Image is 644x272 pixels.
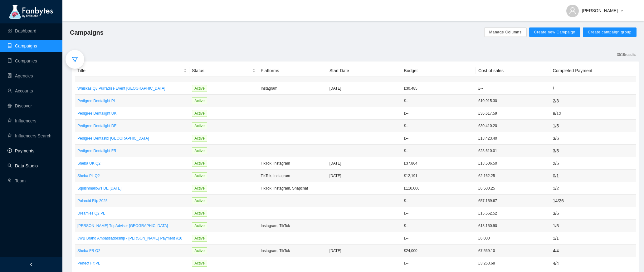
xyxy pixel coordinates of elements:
p: £ -- [404,235,473,241]
a: JWB Brand Ambassadorship - [PERSON_NAME] Payment #10 [77,235,187,241]
p: £13,150.90 [478,223,548,229]
p: £ -- [404,198,473,204]
a: bookCompanies [7,58,37,63]
a: Perfect Fit PL [77,260,187,266]
p: [DATE] [329,85,399,91]
p: £ -- [404,123,473,129]
p: Instagram, TikTok [261,248,324,254]
th: Start Date [327,65,402,77]
td: 2 / 5 [550,157,636,170]
th: Title [75,65,189,77]
p: Instagram, TikTok [261,223,324,229]
td: 3 / 6 [550,132,636,145]
p: £57,159.67 [478,198,548,204]
a: Dreamies Q2 PL [77,210,187,216]
a: radar-chartDiscover [7,103,32,108]
p: £-- [478,85,548,91]
span: user [569,7,576,14]
span: Active [192,247,207,254]
span: Active [192,160,207,167]
p: £ -- [404,223,473,229]
td: / [550,82,636,95]
td: 1 / 5 [550,220,636,232]
p: TikTok, Instagram, Snapchat [261,185,324,191]
p: Instagram [261,85,324,91]
th: Platforms [258,65,327,77]
a: Pedigree Dentalight DE [77,123,187,129]
td: 0 / 1 [550,170,636,182]
span: Active [192,85,207,92]
span: Active [192,147,207,154]
span: Active [192,110,207,117]
a: containerAgencies [7,73,33,78]
a: starInfluencers [7,118,36,123]
span: Active [192,197,207,204]
span: Active [192,222,207,229]
a: usergroup-addTeam [7,178,26,183]
a: Pedigree Dentastix [GEOGRAPHIC_DATA] [77,135,187,141]
span: Active [192,210,207,217]
a: starInfluencers Search [7,133,51,138]
p: £18,423.40 [478,135,548,141]
p: £ -- [404,98,473,104]
p: £2,162.25 [478,173,548,179]
span: Campaigns [70,27,104,37]
a: appstoreDashboard [7,28,37,33]
p: £10,915.30 [478,98,548,104]
span: Active [192,235,207,242]
button: [PERSON_NAME]down [561,3,628,13]
p: £6,500.25 [478,185,548,191]
p: Pedigree Dentalight FR [77,148,187,154]
td: 1 / 5 [550,120,636,132]
span: filter [72,57,78,63]
p: £36,617.59 [478,110,548,116]
span: Manage Columns [489,30,522,35]
span: Active [192,97,207,104]
span: Active [192,185,207,192]
td: 14 / 26 [550,195,636,207]
td: 3 / 5 [550,145,636,157]
a: [PERSON_NAME] TripAdvisor [GEOGRAPHIC_DATA] [77,223,187,229]
p: [DATE] [329,248,399,254]
a: Sheba PL Q2 [77,173,187,179]
a: Squishmallows DE [DATE] [77,185,187,191]
a: Sheba FR Q2 [77,248,187,254]
p: 3519 results [617,52,636,58]
a: Polaroid Flip 2025 [77,198,187,204]
th: Cost of sales [476,65,550,77]
td: 3 / 6 [550,207,636,220]
th: Status [189,65,258,77]
p: £ 37,864 [404,160,473,166]
p: [DATE] [329,173,399,179]
p: Sheba UK Q2 [77,160,187,166]
p: £28,610.01 [478,148,548,154]
a: databaseCampaigns [7,43,37,48]
span: Active [192,135,207,142]
p: £ 24,000 [404,248,473,254]
td: 1 / 1 [550,232,636,245]
a: Whiskas Q3 Purradise Event [GEOGRAPHIC_DATA] [77,85,187,91]
button: Create campaign group [583,27,637,37]
a: Pedigree Dentalight PL [77,98,187,104]
button: Create new Campaign [529,27,581,37]
p: £3,263.68 [478,260,548,266]
td: 1 / 2 [550,182,636,195]
span: Create campaign group [588,30,632,35]
td: 4 / 4 [550,245,636,257]
span: Status [192,67,251,74]
span: left [29,262,33,267]
p: £ -- [404,135,473,141]
a: pay-circlePayments [7,148,34,153]
p: £ 12,191 [404,173,473,179]
th: Budget [401,65,476,77]
span: Active [192,260,207,267]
